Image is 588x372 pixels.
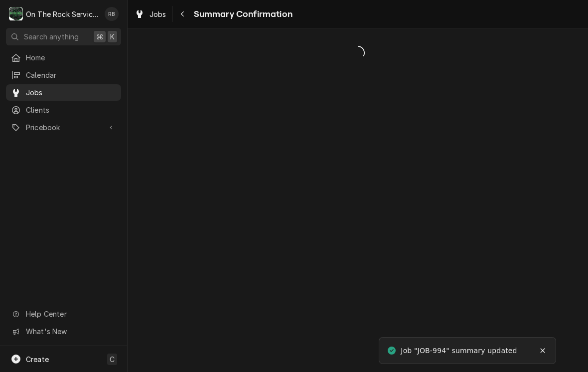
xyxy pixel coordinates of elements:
[110,354,115,365] span: C
[6,306,121,322] a: Go to Help Center
[6,67,121,83] a: Calendar
[6,84,121,101] a: Jobs
[191,7,293,21] span: Summary Confirmation
[9,7,23,21] div: O
[26,355,49,364] span: Create
[26,326,115,337] span: What's New
[128,42,588,63] span: Loading...
[26,309,115,319] span: Help Center
[105,7,119,21] div: RB
[26,105,116,115] span: Clients
[6,119,121,136] a: Go to Pricebook
[6,49,121,66] a: Home
[6,102,121,118] a: Clients
[24,31,79,42] span: Search anything
[149,9,166,19] span: Jobs
[6,28,121,45] button: Search anything⌘K
[26,122,101,133] span: Pricebook
[131,6,170,22] a: Jobs
[6,323,121,340] a: Go to What's New
[26,70,116,80] span: Calendar
[105,7,119,21] div: Ray Beals's Avatar
[110,31,115,42] span: K
[26,52,116,63] span: Home
[26,9,99,19] div: On The Rock Services
[96,31,103,42] span: ⌘
[175,6,191,22] button: Navigate back
[9,7,23,21] div: On The Rock Services's Avatar
[401,346,518,356] div: Job "JOB-994" summary updated
[26,87,116,98] span: Jobs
